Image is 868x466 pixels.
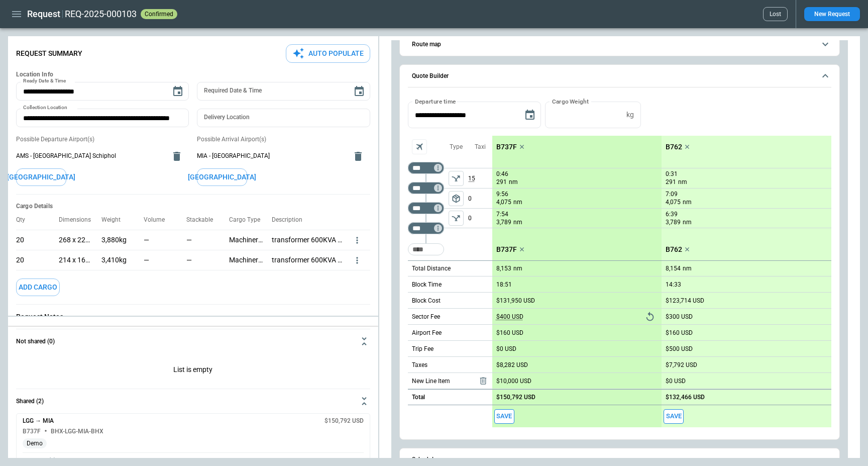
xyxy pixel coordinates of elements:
p: B737F [496,245,517,254]
p: Block Time [412,281,442,289]
p: 0 [468,189,492,208]
div: Too short [408,202,444,214]
h6: Location Info [16,71,370,78]
button: left aligned [449,191,464,206]
p: nm [509,178,518,187]
span: Demo [23,440,47,447]
span: Save this aircraft quote and copy details to clipboard [494,409,514,424]
span: AMS - [GEOGRAPHIC_DATA] Schiphol [16,152,165,160]
p: Taxes [412,361,427,369]
button: [GEOGRAPHIC_DATA] [16,168,66,186]
p: Possible Departure Airport(s) [16,135,189,144]
p: 4,075 [496,198,511,207]
p: Machinery & Industrial Equipment [229,236,264,244]
span: MIA - [GEOGRAPHIC_DATA] [197,152,346,160]
p: B762 [666,245,682,254]
p: $132,466 USD [666,394,705,401]
h6: LGG → MIA [23,418,54,424]
p: B737F [496,143,517,151]
p: 4,075 [666,198,681,207]
div: transformer 600KVA 0.48-1.4-4.8KV STEP UP VSD [272,230,352,250]
button: Save [494,409,514,424]
button: Lost [763,7,788,21]
button: Reset [642,309,658,324]
button: Choose date [349,81,369,102]
button: Choose date, selected date is Sep 10, 2025 [168,81,188,102]
button: more [352,235,362,245]
p: 15 [468,168,492,188]
p: $400 USD [496,313,523,321]
p: $131,950 USD [496,297,535,305]
p: 8,154 [666,265,681,272]
p: nm [683,218,692,227]
div: Machinery & Industrial Equipment [229,230,272,250]
p: 0:46 [496,170,508,178]
p: — [186,236,192,244]
h6: Quote Builder [412,73,449,79]
p: 8,153 [496,265,511,272]
p: Description [272,216,310,224]
h1: Request [27,8,60,20]
span: package_2 [451,194,461,204]
h2: REQ-2025-000103 [65,8,137,20]
p: 291 [496,178,507,187]
p: 3,789 [496,218,511,227]
p: nm [513,264,522,273]
button: Route map [408,33,831,56]
p: $150,792 USD [496,394,535,401]
p: Trip Fee [412,345,433,353]
p: 3,789 [666,218,681,227]
p: 7:09 [666,191,678,198]
div: Not shared (0) [16,353,370,389]
h6: Total [412,394,425,401]
p: nm [683,198,692,207]
p: 18:51 [496,281,512,289]
div: Too short [408,243,444,255]
p: $500 USD [666,345,693,353]
label: Departure time [415,97,456,106]
button: [GEOGRAPHIC_DATA] [197,168,247,186]
div: transformer 600KVA 34.50-.480KV 12 PULSE REV01 [272,250,352,270]
p: 14:33 [666,281,681,289]
div: Machinery & Industrial Equipment [229,250,272,270]
p: — [144,236,149,244]
p: $7,792 USD [666,361,697,369]
span: Type of sector [449,171,464,186]
button: left aligned [449,211,464,226]
p: Machinery & Industrial Equipment [229,256,264,264]
p: Taxi [475,143,486,151]
h6: Cargo Details [16,203,370,210]
p: Cargo Type [229,216,268,224]
span: confirmed [143,11,175,18]
p: 268 x 226 x 180.5cm [59,236,93,244]
span: Save this aircraft quote and copy details to clipboard [664,409,684,424]
p: 3,410kg [101,256,127,264]
p: transformer 600KVA 0.48-1.4-4.8KV STEP UP VSD [272,236,344,244]
p: 9:56 [496,191,508,198]
p: 7:54 [496,211,508,218]
p: Airport Fee [412,329,442,337]
p: 291 [666,178,676,187]
p: Type [450,143,463,151]
button: Save [664,409,684,424]
p: nm [683,264,692,273]
button: delete [348,146,368,166]
p: 20 [16,236,24,244]
h6: Not shared (0) [16,338,55,345]
p: — [186,256,192,264]
div: 214 x 165 x 133cm [59,250,101,270]
p: $123,714 USD [666,297,704,305]
p: $8,282 USD [496,361,528,369]
p: 0:31 [666,170,678,178]
div: Too short [408,222,444,234]
p: Qty [16,216,33,224]
p: Dimensions [59,216,99,224]
button: Quote Builder [408,65,831,88]
span: Aircraft selection [412,139,427,154]
p: kg [626,111,634,119]
button: delete [167,146,187,166]
div: scrollable content [492,136,831,427]
p: 6:39 [666,211,678,218]
p: Volume [144,216,173,224]
p: — [144,256,149,264]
